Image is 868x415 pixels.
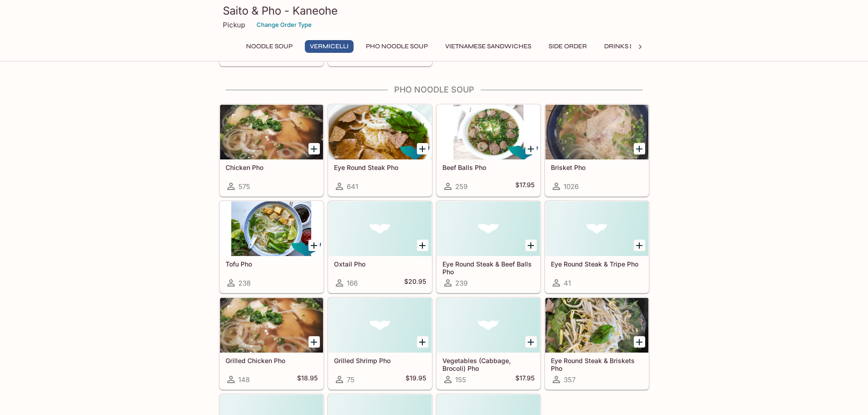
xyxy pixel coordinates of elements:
[329,201,431,256] div: Oxtail Pho
[437,297,540,389] a: Vegetables (Cabbage, Brocoli) Pho155$17.95
[220,104,324,196] a: Chicken Pho575
[545,104,649,196] a: Brisket Pho1026
[241,40,298,53] button: Noodle Soup
[223,4,646,18] h3: Saito & Pho - Kaneohe
[220,201,323,256] div: Tofu Pho
[347,279,358,287] span: 166
[238,279,251,287] span: 238
[551,357,643,372] h5: Eye Round Steak & Briskets Pho
[361,40,433,53] button: Pho Noodle Soup
[220,297,324,389] a: Grilled Chicken Pho148$18.95
[347,182,358,191] span: 641
[308,143,320,154] button: Add Chicken Pho
[328,297,432,389] a: Grilled Shrimp Pho75$19.95
[226,164,318,171] h5: Chicken Pho
[634,240,645,251] button: Add Eye Round Steak & Tripe Pho
[226,357,318,364] h5: Grilled Chicken Pho
[455,182,467,191] span: 259
[525,143,537,154] button: Add Beef Balls Pho
[220,105,323,159] div: Chicken Pho
[544,40,592,53] button: Side Order
[515,181,534,192] h5: $17.95
[220,201,324,293] a: Tofu Pho238
[308,336,320,348] button: Add Grilled Chicken Pho
[252,18,316,32] button: Change Order Type
[437,104,540,196] a: Beef Balls Pho259$17.95
[599,40,672,53] button: Drinks & Desserts
[440,40,536,53] button: Vietnamese Sandwiches
[564,182,579,191] span: 1026
[525,336,537,348] button: Add Vegetables (Cabbage, Brocoli) Pho
[455,279,467,287] span: 239
[634,143,645,154] button: Add Brisket Pho
[437,201,540,256] div: Eye Round Steak & Beef Balls Pho
[220,298,323,353] div: Grilled Chicken Pho
[334,260,426,268] h5: Oxtail Pho
[226,260,318,268] h5: Tofu Pho
[238,375,250,384] span: 148
[328,104,432,196] a: Eye Round Steak Pho641
[442,260,534,275] h5: Eye Round Steak & Beef Balls Pho
[305,40,354,53] button: Vermicelli
[417,240,428,251] button: Add Oxtail Pho
[455,375,466,384] span: 155
[329,105,431,159] div: Eye Round Steak Pho
[417,336,428,348] button: Add Grilled Shrimp Pho
[334,164,426,171] h5: Eye Round Steak Pho
[525,240,537,251] button: Add Eye Round Steak & Beef Balls Pho
[329,298,431,353] div: Grilled Shrimp Pho
[238,182,250,191] span: 575
[437,298,540,353] div: Vegetables (Cabbage, Brocoli) Pho
[334,357,426,364] h5: Grilled Shrimp Pho
[406,374,426,385] h5: $19.95
[545,201,648,256] div: Eye Round Steak & Tripe Pho
[564,279,571,287] span: 41
[328,201,432,293] a: Oxtail Pho166$20.95
[219,85,649,95] h4: Pho Noodle Soup
[437,201,540,293] a: Eye Round Steak & Beef Balls Pho239
[347,375,354,384] span: 75
[442,164,534,171] h5: Beef Balls Pho
[417,143,428,154] button: Add Eye Round Steak Pho
[634,336,645,348] button: Add Eye Round Steak & Briskets Pho
[564,375,575,384] span: 357
[515,374,534,385] h5: $17.95
[551,164,643,171] h5: Brisket Pho
[442,357,534,372] h5: Vegetables (Cabbage, Brocoli) Pho
[297,374,318,385] h5: $18.95
[551,260,643,268] h5: Eye Round Steak & Tripe Pho
[308,240,320,251] button: Add Tofu Pho
[545,201,649,293] a: Eye Round Steak & Tripe Pho41
[545,298,648,353] div: Eye Round Steak & Briskets Pho
[404,277,426,288] h5: $20.95
[437,105,540,159] div: Beef Balls Pho
[545,105,648,159] div: Brisket Pho
[223,20,245,29] p: Pickup
[545,297,649,389] a: Eye Round Steak & Briskets Pho357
